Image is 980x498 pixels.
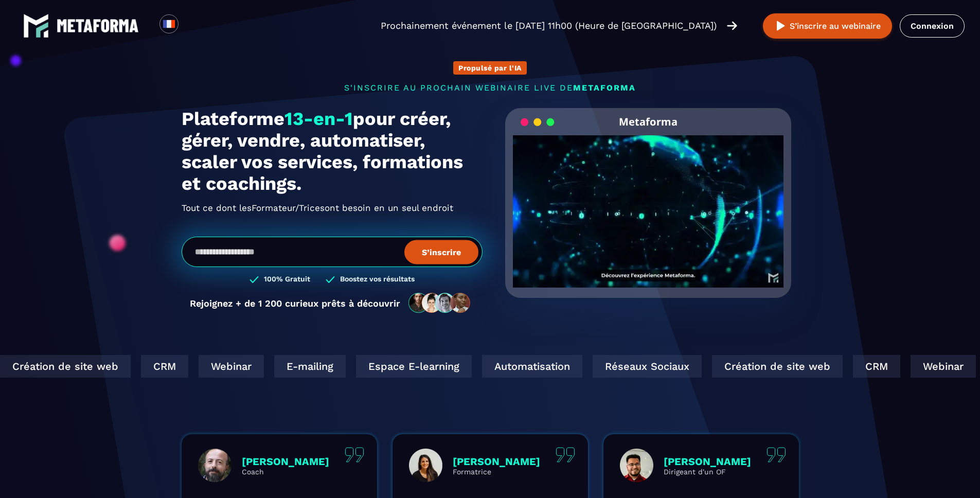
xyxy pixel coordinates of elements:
[326,275,335,284] img: checked
[458,64,522,72] p: Propulsé par l'IA
[404,240,478,264] button: S’inscrire
[453,468,540,476] p: Formatrice
[182,108,483,194] h1: Plateforme pour créer, gérer, vendre, automatiser, scaler vos services, formations et coachings.
[727,20,737,31] img: arrow-right
[179,14,204,37] div: Search for option
[57,19,139,32] img: logo
[664,455,751,468] p: [PERSON_NAME]
[742,355,789,378] div: CRM
[340,275,415,284] h3: Boostez vos résultats
[453,455,540,468] p: [PERSON_NAME]
[182,200,483,216] h2: Tout ce dont les ont besoin en un seul endroit
[763,13,892,39] button: S’inscrire au webinaire
[513,135,784,271] video: Your browser does not support the video tag.
[664,468,751,476] p: Dirigeant d'un OF
[521,117,555,127] img: loading
[799,355,865,378] div: Webinar
[250,275,259,284] img: checked
[187,20,195,32] input: Search for option
[245,355,361,378] div: Espace E-learning
[556,447,575,463] img: quote
[875,355,947,378] div: E-mailing
[345,447,364,463] img: quote
[163,355,235,378] div: E-mailing
[264,275,310,284] h3: 100% Gratuit
[620,449,653,482] img: profile
[242,468,329,476] p: Coach
[163,17,175,30] img: fr
[30,355,77,378] div: CRM
[482,355,591,378] div: Réseaux Sociaux
[900,14,965,38] a: Connexion
[573,83,636,93] span: METAFORMA
[242,455,329,468] p: [PERSON_NAME]
[182,83,799,93] p: s'inscrire au prochain webinaire live de
[371,355,471,378] div: Automatisation
[198,449,231,482] img: profile
[767,447,786,463] img: quote
[23,13,49,39] img: logo
[284,108,353,130] span: 13-en-1
[190,298,400,309] p: Rejoignez + de 1 200 curieux prêts à découvrir
[601,355,732,378] div: Création de site web
[252,200,325,216] span: Formateur/Trices
[87,355,153,378] div: Webinar
[774,20,787,32] img: play
[381,19,717,33] p: Prochainement événement le [DATE] 11h00 (Heure de [GEOGRAPHIC_DATA])
[409,449,442,482] img: profile
[619,108,678,135] h2: Metaforma
[405,292,474,314] img: community-people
